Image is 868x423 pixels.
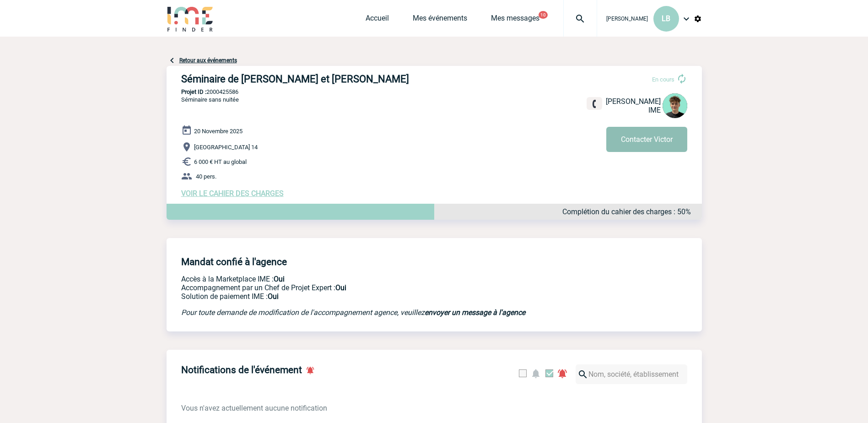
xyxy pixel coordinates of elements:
span: LB [662,14,670,23]
button: Contacter Victor [606,127,687,152]
a: Mes événements [413,14,467,27]
b: Projet ID : [181,88,206,95]
p: Accès à la Marketplace IME : [181,275,561,283]
a: Accueil [366,14,389,27]
a: Mes messages [491,14,539,27]
img: fixe.png [590,100,598,108]
span: [GEOGRAPHIC_DATA] 14 [194,144,258,151]
b: Oui [335,283,346,292]
em: Pour toute demande de modification de l'accompagnement agence, veuillez [181,308,525,317]
h4: Mandat confié à l'agence [181,256,287,267]
a: envoyer un message à l'agence [425,308,525,317]
span: 6 000 € HT au global [194,158,247,165]
b: Oui [268,292,279,301]
a: Retour aux événements [179,57,237,64]
span: IME [648,106,661,114]
span: [PERSON_NAME] [606,16,648,22]
span: [PERSON_NAME] [606,97,661,106]
span: Séminaire sans nuitée [181,96,239,103]
img: IME-Finder [167,5,214,32]
span: Vous n'avez actuellement aucune notification [181,404,327,412]
a: VOIR LE CAHIER DES CHARGES [181,189,284,198]
p: 2000425586 [167,88,702,95]
p: Prestation payante [181,283,561,292]
button: 10 [539,11,548,19]
span: En cours [652,76,674,83]
img: 131612-0.png [663,93,687,118]
h4: Notifications de l'événement [181,364,302,375]
p: Conformité aux process achat client, Prise en charge de la facturation, Mutualisation de plusieur... [181,292,561,301]
h3: Séminaire de [PERSON_NAME] et [PERSON_NAME] [181,73,456,85]
b: Oui [274,275,285,283]
span: 40 pers. [196,173,216,180]
span: 20 Novembre 2025 [194,128,243,135]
